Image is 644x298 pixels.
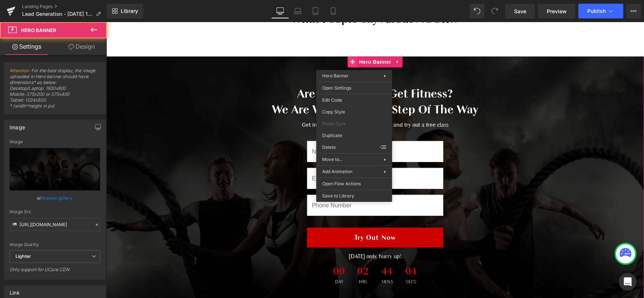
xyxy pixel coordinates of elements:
[626,4,641,18] button: More
[10,209,100,214] div: Image Src
[470,4,485,18] button: Undo
[201,206,337,225] button: Try Out Now
[227,257,238,262] span: Day
[10,120,25,130] div: Image
[322,73,349,78] span: Hero Banner
[289,4,307,18] a: Laptop
[380,144,386,151] span: ⌫
[287,34,296,45] a: Expand / Collapse
[127,80,411,95] h2: We Are With You Every Step Of The Way
[10,218,100,231] input: Link
[538,4,576,18] a: Preview
[10,68,100,114] span: : For the best display, the image uploaded in Hero banner should have dimensions* as below: Deskt...
[21,27,56,33] span: Hero Banner
[107,4,143,18] a: New Library
[547,7,567,15] span: Preview
[201,230,337,239] p: [DATE] only, hurry up!
[578,4,623,18] button: Publish
[275,244,287,257] span: 44
[22,4,107,10] a: Landing Pages
[121,8,138,14] span: Library
[227,244,238,257] span: 00
[127,64,411,80] h2: Are You Ready To Get Fitness?
[322,180,386,187] span: Open Flow Actions
[251,257,263,262] span: Hrs
[127,98,411,107] p: Get in touch with us to find out more and try out a free class
[22,11,93,17] span: Lead Generation - [DATE] 15:53:20
[10,68,29,73] a: Attention
[322,97,386,104] span: Edit Code
[10,139,100,144] div: Image
[42,192,73,204] a: Browse gallery
[322,120,386,127] span: Paste Style
[619,273,637,291] div: Open Intercom Messenger
[322,156,384,163] span: Move to...
[275,257,287,262] span: Mins
[271,4,289,18] a: Desktop
[324,4,342,18] a: Mobile
[322,144,380,151] span: Delete
[322,85,386,91] span: Open Settings
[299,257,310,262] span: Secs
[587,8,606,14] span: Publish
[201,173,337,194] input: Phone Number
[10,242,100,247] div: Image Quality
[488,4,502,18] button: Redo
[299,244,310,257] span: 04
[322,193,386,199] span: Save to Library
[251,34,286,45] span: Hero Banner
[322,109,386,115] span: Copy Style
[10,267,100,277] div: Only support for UCare CDN
[55,38,108,55] a: Design
[201,146,337,167] input: Email
[322,132,386,139] span: Duplicate
[251,244,263,257] span: 02
[307,4,324,18] a: Tablet
[10,194,100,202] div: or
[10,285,20,296] div: Link
[15,253,31,259] b: Lighter
[322,168,384,175] span: Add Animation
[201,119,337,140] input: Name
[514,7,526,15] span: Save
